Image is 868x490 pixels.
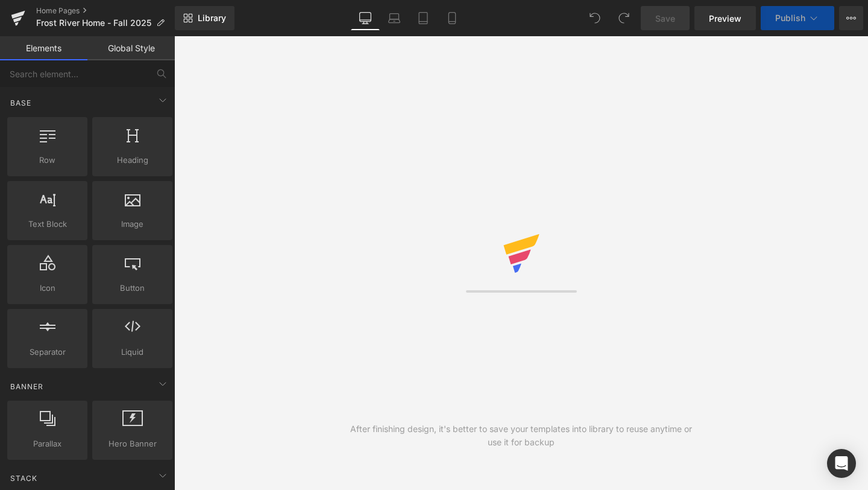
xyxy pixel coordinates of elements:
[175,6,234,30] a: New Library
[839,6,863,30] button: More
[655,12,675,25] span: Save
[694,6,756,30] a: Preview
[351,6,380,30] a: Desktop
[761,6,834,30] button: Publish
[9,381,45,392] span: Banner
[87,36,175,60] a: Global Style
[198,13,226,24] span: Library
[11,218,84,231] span: Text Block
[96,346,169,358] span: Liquid
[438,6,467,30] a: Mobile
[11,346,84,358] span: Separator
[11,154,84,167] span: Row
[96,282,169,294] span: Button
[775,13,805,23] span: Publish
[583,6,607,30] button: Undo
[36,18,151,28] span: Frost River Home - Fall 2025
[827,449,856,478] div: Open Intercom Messenger
[380,6,409,30] a: Laptop
[409,6,438,30] a: Tablet
[96,437,169,450] span: Hero Banner
[11,437,84,450] span: Parallax
[9,97,33,109] span: Base
[96,218,169,231] span: Image
[612,6,636,30] button: Redo
[11,282,84,294] span: Icon
[709,12,741,25] span: Preview
[348,422,695,449] div: After finishing design, it's better to save your templates into library to reuse anytime or use i...
[36,6,175,16] a: Home Pages
[9,472,39,484] span: Stack
[96,154,169,167] span: Heading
